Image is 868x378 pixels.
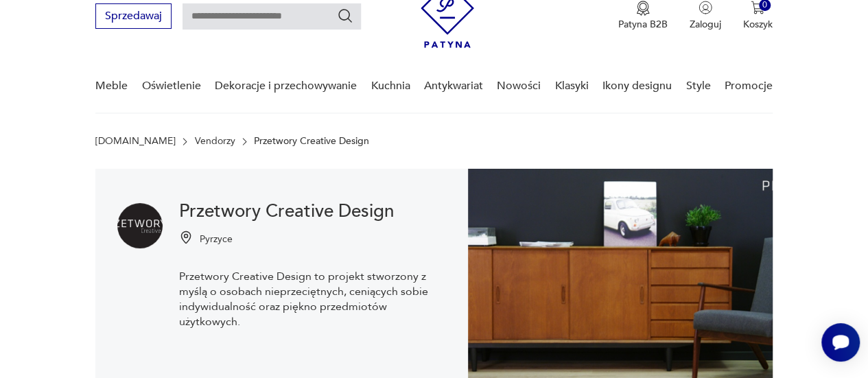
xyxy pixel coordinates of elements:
[95,60,128,113] a: Meble
[254,136,369,147] p: Przetwory Creative Design
[636,1,650,16] img: Ikona medalu
[179,269,446,329] p: Przetwory Creative Design to projekt stworzony z myślą o osobach nieprzeciętnych, ceniących sobie...
[179,203,446,220] h1: Przetwory Creative Design
[618,18,668,31] p: Patyna B2B
[497,60,541,113] a: Nowości
[424,60,483,113] a: Antykwariat
[371,60,410,113] a: Kuchnia
[117,203,163,248] img: Przetwory Creative Design
[337,8,353,24] button: Szukaj
[95,136,176,147] a: [DOMAIN_NAME]
[618,1,668,31] button: Patyna B2B
[200,233,233,246] p: Pyrzyce
[743,1,773,31] button: 0Koszyk
[690,1,721,31] button: Zaloguj
[602,60,672,113] a: Ikony designu
[179,231,193,244] img: Ikonka pinezki mapy
[555,60,589,113] a: Klasyki
[215,60,357,113] a: Dekoracje i przechowywanie
[821,323,860,362] iframe: Smartsupp widget button
[690,18,721,31] p: Zaloguj
[743,18,773,31] p: Koszyk
[699,1,712,14] img: Ikonka użytkownika
[618,1,668,31] a: Ikona medaluPatyna B2B
[95,3,172,29] button: Sprzedawaj
[195,136,235,147] a: Vendorzy
[725,60,773,113] a: Promocje
[685,60,710,113] a: Style
[751,1,764,14] img: Ikona koszyka
[142,60,201,113] a: Oświetlenie
[95,12,172,22] a: Sprzedawaj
